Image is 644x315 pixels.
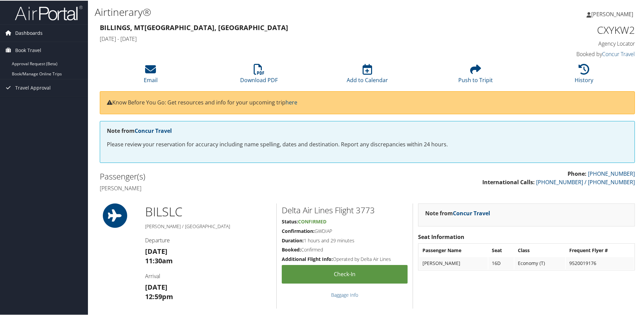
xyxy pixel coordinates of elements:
[145,236,271,243] h4: Departure
[536,178,635,185] a: [PHONE_NUMBER] / [PHONE_NUMBER]
[107,98,628,106] p: Know Before You Go: Get resources and info for your upcoming trip
[347,67,388,83] a: Add to Calendar
[488,244,514,256] th: Seat
[107,126,172,134] strong: Note from
[282,237,304,243] strong: Duration:
[282,264,408,283] a: Check-in
[282,204,408,215] h2: Delta Air Lines Flight 3773
[285,98,297,105] a: here
[298,218,326,224] span: Confirmed
[282,246,408,252] h5: Confirmed
[575,67,593,83] a: History
[331,291,358,297] a: Baggage Info
[15,79,51,96] span: Travel Approval
[514,244,565,256] th: Class
[145,246,167,255] strong: [DATE]
[240,67,278,83] a: Download PDF
[509,39,635,47] h4: Agency Locator
[145,256,173,265] strong: 11:30am
[100,170,362,181] h2: Passenger(s)
[586,3,640,24] a: [PERSON_NAME]
[145,272,271,279] h4: Arrival
[145,291,173,300] strong: 12:59pm
[282,255,408,262] h5: Operated by Delta Air Lines
[282,227,315,234] strong: Confirmation:
[419,257,488,269] td: [PERSON_NAME]
[488,257,514,269] td: 16D
[145,222,271,229] h5: [PERSON_NAME] / [GEOGRAPHIC_DATA]
[514,257,565,269] td: Economy (T)
[15,41,41,58] span: Book Travel
[566,244,634,256] th: Frequent Flyer #
[100,22,288,31] strong: Billings, MT [GEOGRAPHIC_DATA], [GEOGRAPHIC_DATA]
[453,209,490,216] a: Concur Travel
[458,67,493,83] a: Push to Tripit
[144,67,158,83] a: Email
[602,50,635,57] a: Concur Travel
[145,203,271,220] h1: BIL SLC
[95,4,458,19] h1: Airtinerary®
[566,257,634,269] td: 9520019176
[482,178,535,185] strong: International Calls:
[425,209,490,216] strong: Note from
[591,10,633,17] span: [PERSON_NAME]
[100,184,362,191] h4: [PERSON_NAME]
[568,169,586,177] strong: Phone:
[509,22,635,37] h1: CXYKW2
[588,169,635,177] a: [PHONE_NUMBER]
[282,255,333,262] strong: Additional Flight Info:
[282,218,298,224] strong: Status:
[15,24,43,41] span: Dashboards
[135,126,172,134] a: Concur Travel
[100,34,499,42] h4: [DATE] - [DATE]
[145,282,167,291] strong: [DATE]
[15,4,83,20] img: airportal-logo.png
[282,246,301,252] strong: Booked:
[282,227,408,234] h5: GWDIAP
[418,233,464,240] strong: Seat Information
[419,244,488,256] th: Passenger Name
[282,237,408,243] h5: 1 hours and 29 minutes
[107,140,628,148] p: Please review your reservation for accuracy including name spelling, dates and destination. Repor...
[509,50,635,57] h4: Booked by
